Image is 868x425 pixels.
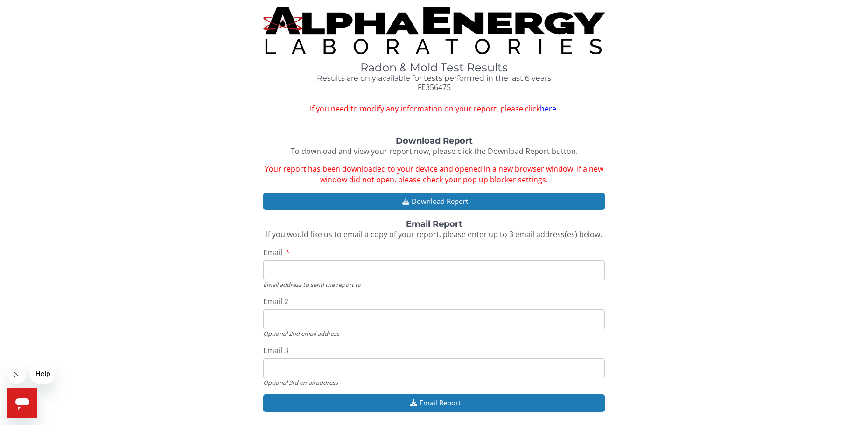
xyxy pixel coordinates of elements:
div: Optional 2nd email address [263,329,605,338]
span: FE356475 [418,82,451,92]
strong: Email Report [406,219,462,229]
strong: Download Report [396,136,473,146]
img: TightCrop.jpg [263,7,605,54]
button: Email Report [263,394,605,411]
button: Download Report [263,193,605,210]
h1: Radon & Mold Test Results [263,62,605,74]
span: Your report has been downloaded to your device and opened in a new browser window. If a new windo... [265,164,603,185]
iframe: Close message [7,365,26,384]
iframe: Button to launch messaging window [7,388,37,418]
span: Email [263,247,282,258]
span: If you need to modify any information on your report, please click [263,104,605,114]
div: Email address to send the report to [263,280,605,289]
div: Optional 3rd email address [263,378,605,387]
iframe: Message from company [30,363,55,384]
span: Email 2 [263,296,288,307]
a: here. [540,104,558,114]
span: If you would like us to email a copy of your report, please enter up to 3 email address(es) below. [266,229,602,239]
span: To download and view your report now, please click the Download Report button. [291,146,578,156]
span: Email 3 [263,345,288,355]
h4: Results are only available for tests performed in the last 6 years [263,74,605,83]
